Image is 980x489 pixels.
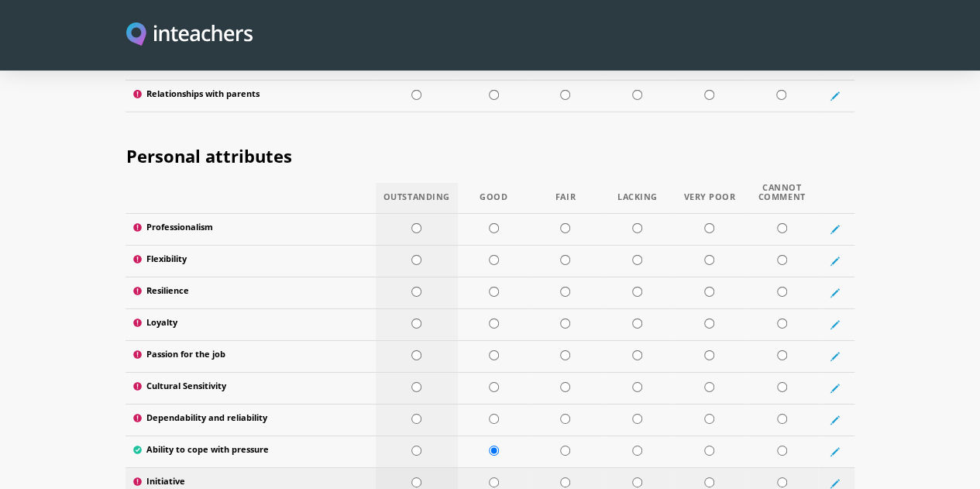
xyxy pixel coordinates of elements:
img: Inteachers [126,22,253,48]
label: Loyalty [133,317,367,332]
label: Ability to cope with pressure [133,444,367,459]
th: Fair [530,183,602,214]
span: Personal attributes [126,144,291,167]
th: Cannot Comment [745,183,818,214]
th: Very Poor [673,183,745,214]
th: Good [458,183,530,214]
label: Resilience [133,285,367,300]
th: Outstanding [376,183,458,214]
label: Relationships with parents [133,88,367,103]
a: Visit this site's homepage [126,22,253,48]
label: Flexibility [133,253,367,268]
label: Passion for the job [133,349,367,363]
th: Lacking [601,183,673,214]
label: Professionalism [133,222,367,236]
label: Dependability and reliability [133,412,367,427]
label: Cultural Sensitivity [133,381,367,395]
